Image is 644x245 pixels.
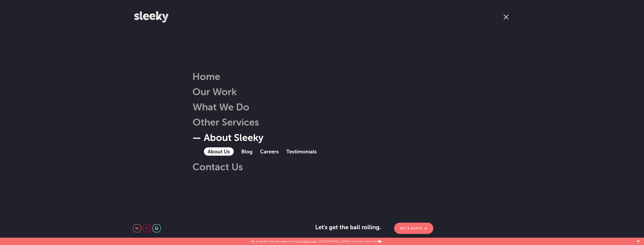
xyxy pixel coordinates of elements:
a: Other Services [181,116,259,128]
a: Our Work [192,86,237,98]
a: Get A Quote [394,223,433,234]
p: By using this site you agree to our . [GEOGRAPHIC_DATA], om nom nom nom [251,238,381,243]
a: Blog [241,148,253,155]
span: . [379,224,381,231]
a: Careers [260,148,279,155]
a: Testimonials [286,148,317,155]
a: About Sleeky [192,131,263,143]
a: About Us [204,147,234,156]
span: Let's get the ball rolling [315,223,381,231]
a: What We Do [181,101,249,113]
a: Cookies Use [299,240,317,243]
a: Home [192,70,220,82]
a: Contact Us [192,161,243,173]
img: Sleeky Web Design Newcastle [134,11,168,23]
